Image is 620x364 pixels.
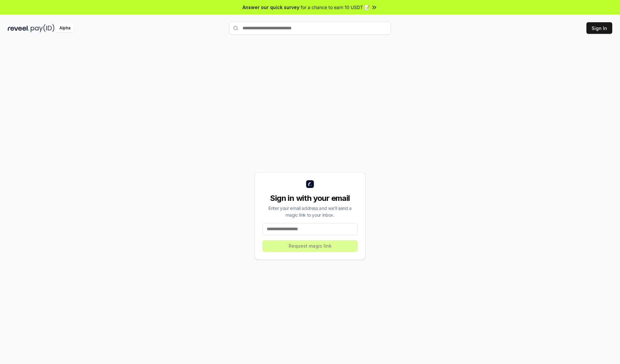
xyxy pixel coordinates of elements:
span: Answer our quick survey [243,4,299,11]
span: for a chance to earn 10 USDT 📝 [301,4,370,11]
div: Sign in with your email [263,193,357,203]
div: Enter your email address and we’ll send a magic link to your inbox. [263,205,357,218]
button: Sign In [586,22,612,34]
img: pay_id [31,24,55,32]
img: reveel_dark [8,24,29,32]
div: Alpha [56,24,74,32]
img: logo_small [306,180,314,188]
